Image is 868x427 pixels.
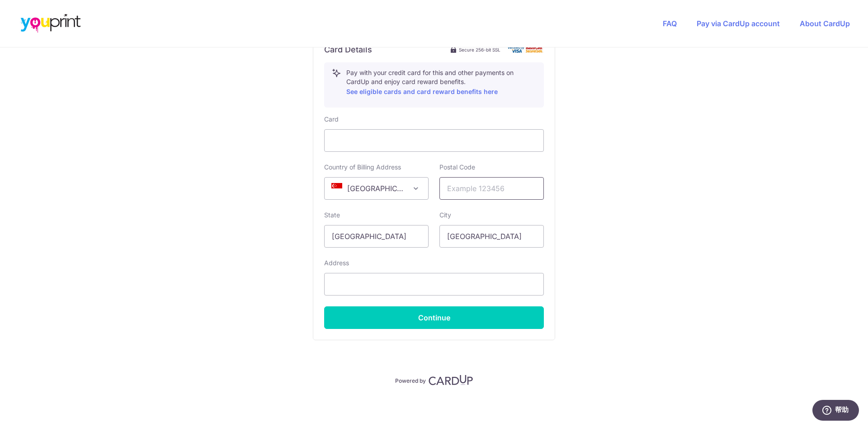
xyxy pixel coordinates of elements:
a: About CardUp [800,19,850,28]
p: Powered by [395,375,426,385]
label: Address [324,258,349,267]
label: Country of Billing Address [324,163,401,172]
span: Singapore [325,178,428,199]
span: Singapore [324,177,429,200]
label: State [324,211,340,220]
h6: Card Details [324,44,372,55]
a: See eligible cards and card reward benefits here [346,88,498,95]
label: Postal Code [439,163,475,172]
iframe: 打开一个小组件，您可以在其中找到更多信息 [812,400,859,422]
img: card secure [508,46,544,53]
input: Example 123456 [439,177,544,200]
label: Card [324,115,339,124]
iframe: Secure card payment input frame [332,135,536,146]
span: Secure 256-bit SSL [459,46,500,53]
p: Pay with your credit card for this and other payments on CardUp and enjoy card reward benefits. [346,68,536,97]
button: Continue [324,306,544,329]
label: City [439,211,451,220]
a: Pay via CardUp account [697,19,780,28]
img: CardUp [429,375,473,385]
a: FAQ [663,19,677,28]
